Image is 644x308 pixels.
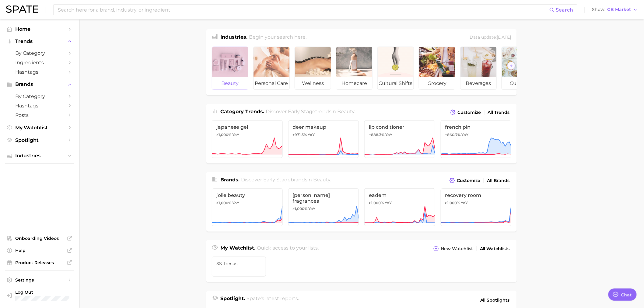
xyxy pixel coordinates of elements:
span: YoY [385,132,392,137]
span: +860.7% [445,132,461,137]
span: >1,000% [293,206,308,211]
button: Customize [448,176,482,185]
span: culinary [502,77,538,89]
a: Home [5,24,74,34]
h2: Quick access to your lists. [257,244,319,253]
span: GB Market [607,8,631,11]
span: +888.3% [369,132,384,137]
span: Posts [15,112,64,118]
span: lip conditioner [369,124,431,130]
a: Ingredients [5,58,74,67]
button: Customize [449,108,482,117]
a: eadem>1,000% YoY [364,188,435,226]
button: ShowGB Market [591,6,639,14]
button: New Watchlist [432,244,474,253]
span: YoY [232,132,239,137]
span: eadem [369,192,431,198]
button: Trends [5,37,74,46]
button: Industries [5,151,74,160]
span: Home [15,26,64,32]
span: YoY [308,132,315,137]
h1: Industries. [220,33,247,42]
a: personal care [253,47,290,90]
a: Posts [5,110,74,120]
span: Discover Early Stage brands in . [241,177,331,183]
span: beverages [460,77,496,89]
span: Ingredients [15,60,64,65]
span: Show [592,8,606,11]
span: Customize [457,110,481,115]
a: by Category [5,92,74,101]
span: by Category [15,50,64,56]
span: beauty [212,77,248,89]
span: personal care [254,77,289,89]
span: japanese gel [216,124,278,130]
span: YoY [232,201,239,205]
a: beverages [460,47,497,90]
a: japanese gel>1,000% YoY [212,120,283,158]
span: >1,000% [445,201,460,205]
span: >1,000% [216,201,231,205]
span: jolie beauty [216,192,278,198]
button: Scroll Right [507,62,515,70]
span: Trends [15,39,64,44]
a: [PERSON_NAME] fragrances>1,000% YoY [288,188,359,226]
span: Product Releases [15,260,64,265]
h2: Begin your search here. [249,33,307,42]
span: Category Trends . [220,109,264,114]
h2: Spate's latest reports. [247,295,299,305]
a: by Category [5,48,74,58]
span: All Watchlists [480,246,510,251]
span: grocery [419,77,455,89]
span: All Spotlights [480,296,510,304]
span: All Brands [487,178,510,183]
span: beauty [338,109,355,114]
a: SS trends [212,257,266,277]
span: SS trends [216,261,261,266]
span: Onboarding Videos [15,236,64,241]
span: Brands . [220,177,240,183]
span: All Trends [488,110,510,115]
span: YoY [309,206,316,211]
span: New Watchlist [441,246,473,251]
button: Brands [5,80,74,89]
a: french pin+860.7% YoY [441,120,512,158]
a: homecare [336,47,373,90]
h1: Spotlight. [220,295,245,305]
h1: My Watchlist. [220,244,255,253]
span: wellness [295,77,331,89]
a: cultural shifts [377,47,414,90]
a: Onboarding Videos [5,234,74,243]
span: deer makeup [293,124,355,130]
div: Data update: [DATE] [470,33,511,42]
span: Spotlight [15,137,64,143]
span: homecare [336,77,372,89]
span: My Watchlist [15,125,64,131]
span: Industries [15,153,64,159]
span: by Category [15,93,64,99]
a: Spotlight [5,135,74,145]
a: Settings [5,275,74,285]
a: Product Releases [5,258,74,267]
a: Hashtags [5,67,74,77]
a: All Trends [486,108,511,117]
span: >1,000% [216,132,231,137]
a: wellness [295,47,331,90]
a: jolie beauty>1,000% YoY [212,188,283,226]
span: Log Out [15,289,93,295]
span: Settings [15,277,64,283]
span: [PERSON_NAME] fragrances [293,192,355,204]
a: All Watchlists [478,245,511,253]
a: My Watchlist [5,123,74,132]
span: YoY [462,132,469,137]
span: Help [15,248,64,253]
a: All Brands [486,177,511,185]
input: Search here for a brand, industry, or ingredient [57,5,549,15]
a: Hashtags [5,101,74,110]
a: Help [5,246,74,255]
a: Log out. Currently logged in with e-mail susan.youssef@quintessencegb.com. [5,288,74,303]
a: deer makeup+971.5% YoY [288,120,359,158]
span: YoY [461,201,468,205]
span: french pin [445,124,507,130]
img: SPATE [6,5,38,13]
